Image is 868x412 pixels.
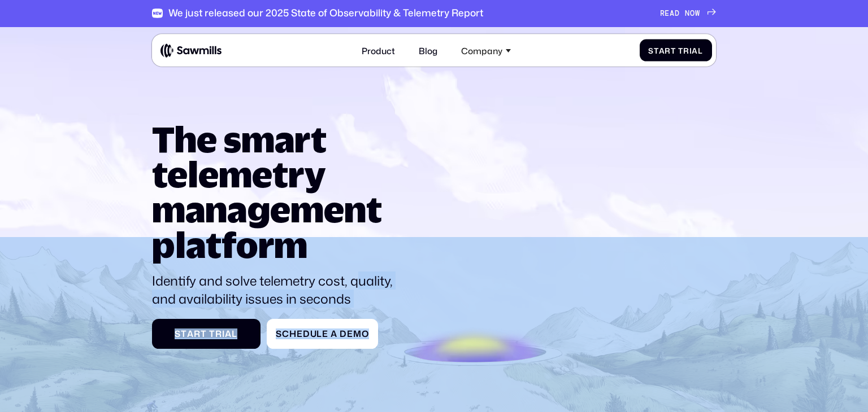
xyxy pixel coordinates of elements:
[698,46,703,55] span: l
[331,328,337,339] span: a
[671,46,676,55] span: t
[461,45,502,55] div: Company
[152,271,403,308] p: Identify and solve telemetry cost, quality, and availability issues in seconds
[201,328,207,339] span: t
[640,40,712,62] a: StartTrial
[215,328,222,339] span: r
[353,328,362,339] span: m
[675,9,680,18] span: D
[316,328,322,339] span: l
[659,46,665,55] span: a
[187,328,194,339] span: a
[152,121,403,262] h1: The smart telemetry management platform
[685,9,690,18] span: N
[690,9,695,18] span: O
[689,46,692,55] span: i
[670,9,675,18] span: A
[678,46,683,55] span: T
[660,9,665,18] span: R
[282,328,289,339] span: c
[232,328,237,339] span: l
[209,328,215,339] span: T
[692,46,698,55] span: a
[225,328,232,339] span: a
[322,328,328,339] span: e
[412,39,444,62] a: Blog
[310,328,317,339] span: u
[362,328,369,339] span: o
[340,328,347,339] span: D
[152,319,261,349] a: StartTrial
[660,9,717,18] a: READNOW
[289,328,297,339] span: h
[683,46,689,55] span: r
[665,46,671,55] span: r
[654,46,659,55] span: t
[267,319,377,349] a: ScheduleaDemo
[168,7,483,19] div: We just released our 2025 State of Observability & Telemetry Report
[665,9,670,18] span: E
[181,328,187,339] span: t
[695,9,700,18] span: W
[194,328,201,339] span: r
[303,328,310,339] span: d
[648,46,654,55] span: S
[297,328,303,339] span: e
[276,328,282,339] span: S
[175,328,181,339] span: S
[222,328,225,339] span: i
[347,328,353,339] span: e
[455,39,518,62] div: Company
[355,39,401,62] a: Product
